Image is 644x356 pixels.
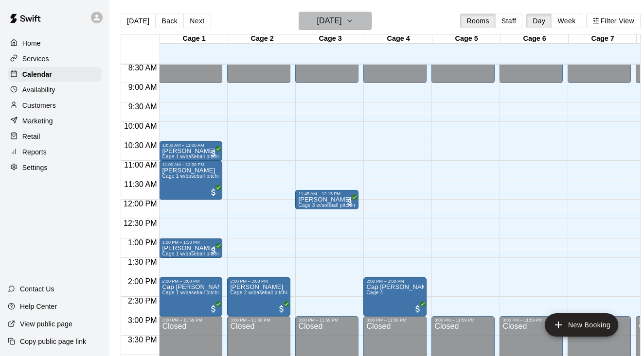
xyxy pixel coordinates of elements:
div: 10:30 AM – 11:00 AM [162,143,219,148]
span: Cage 1 w/baseball pitching machine [162,290,245,295]
div: 11:45 AM – 12:15 PM: Cage 3 w/softball pitching machine [295,190,358,209]
button: Week [551,14,582,28]
div: Cage 2 [228,34,296,44]
button: Day [526,14,552,28]
a: Services [8,51,102,66]
div: 2:00 PM – 3:00 PM: Kevin Pons [227,277,290,316]
span: 9:00 AM [126,83,160,91]
a: Reports [8,145,102,159]
span: 9:30 AM [126,102,160,111]
p: Copy public page link [20,337,86,346]
p: Marketing [22,116,53,126]
p: View public page [20,319,72,329]
div: 2:00 PM – 3:00 PM [230,279,287,284]
a: Marketing [8,114,102,128]
div: Cage 5 [432,34,501,44]
span: Cage 4 [366,290,383,295]
div: Cage 7 [569,34,637,44]
span: All customers have paid [209,187,218,197]
button: [DATE] [299,12,372,30]
span: All customers have paid [209,246,218,255]
span: 3:00 PM [125,316,160,324]
div: 3:00 PM – 11:59 PM [162,318,219,322]
div: 10:30 AM – 11:00 AM: Edmund Fitzthum [159,141,222,161]
p: Settings [22,163,48,172]
a: Customers [8,98,102,113]
button: add [545,313,618,337]
span: 12:00 PM [121,200,159,208]
div: 2:00 PM – 3:00 PM: Cage 1 w/baseball pitching machine [159,277,222,316]
div: 3:00 PM – 11:59 PM [366,318,424,322]
h6: [DATE] [317,14,341,28]
p: Home [22,38,41,48]
button: [DATE] [121,14,156,28]
a: Home [8,36,102,51]
div: Cage 1 [160,34,228,44]
span: Cage 3 w/softball pitching machine [298,203,379,208]
button: Staff [495,14,523,28]
span: Cage 1 w/baseball pitching machine [162,154,245,159]
p: Calendar [22,69,52,79]
div: 11:45 AM – 12:15 PM [298,191,356,196]
div: Cage 4 [364,34,432,44]
a: Availability [8,83,102,97]
span: All customers have paid [209,304,218,314]
div: 2:00 PM – 3:00 PM: Cage 4 [363,277,427,316]
span: 12:30 PM [121,219,159,227]
span: 1:30 PM [125,258,160,266]
div: 1:00 PM – 1:30 PM [162,240,219,245]
div: 11:00 AM – 12:00 PM: Erick Jacobson-Dunlop [159,161,222,200]
span: All customers have paid [277,304,286,314]
p: Availability [22,85,55,95]
button: Rooms [460,14,495,28]
div: 11:00 AM – 12:00 PM [162,162,219,167]
span: Cage 1 w/baseball pitching machine [162,173,245,179]
span: 11:00 AM [122,161,160,169]
span: 3:30 PM [125,336,160,344]
a: Retail [8,129,102,144]
p: Retail [22,132,40,141]
div: 2:00 PM – 3:00 PM [162,279,219,284]
p: Customers [22,101,56,110]
div: Cage 3 [296,34,364,44]
button: Back [155,14,184,28]
div: 3:00 PM – 11:59 PM [502,318,560,322]
span: 10:00 AM [122,122,160,130]
span: 1:00 PM [125,238,160,247]
span: All customers have paid [413,304,423,314]
div: 1:00 PM – 1:30 PM: Will Gjersvik [159,238,222,258]
div: 3:00 PM – 11:59 PM [230,318,287,322]
span: Cage 1 w/baseball pitching machine [162,251,245,256]
span: 11:30 AM [122,180,160,188]
span: All customers have paid [209,149,218,158]
p: Services [22,54,49,64]
button: Next [183,14,211,28]
span: 2:30 PM [125,297,160,305]
div: Cage 6 [501,34,569,44]
p: Help Center [20,302,57,311]
span: 2:00 PM [125,277,160,286]
span: All customers have paid [345,197,355,207]
p: Reports [22,147,47,157]
a: Settings [8,160,102,175]
div: 2:00 PM – 3:00 PM [366,279,424,284]
a: Calendar [8,67,102,82]
button: Filter View [586,14,641,28]
span: 10:30 AM [122,141,160,150]
div: 3:00 PM – 11:59 PM [298,318,356,322]
span: 8:30 AM [126,64,160,72]
div: 3:00 PM – 11:59 PM [434,318,492,322]
p: Contact Us [20,284,54,294]
span: Cage 2 w/baseball pitching machine [230,290,313,295]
